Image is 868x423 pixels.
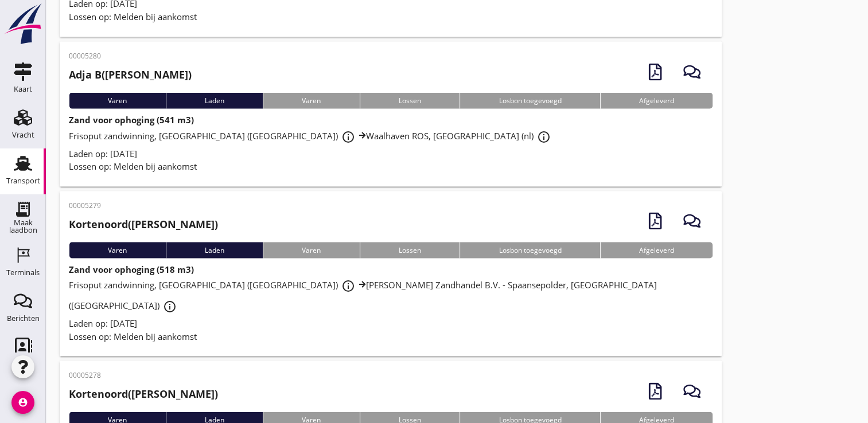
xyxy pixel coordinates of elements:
strong: Kortenoord [69,386,128,400]
p: 00005280 [69,50,192,61]
span: Laden op: [DATE] [69,147,137,159]
div: Laden [166,242,263,258]
i: info_outline [341,279,355,292]
div: Terminals [6,269,40,276]
strong: Adja B [69,67,102,81]
strong: Zand voor ophoging (518 m3) [69,263,194,275]
div: Transport [6,177,40,185]
span: Lossen op: Melden bij aankomst [69,330,197,342]
div: Lossen [360,242,460,258]
span: Laden op: [DATE] [69,317,137,328]
strong: Zand voor ophoging (541 m3) [69,113,194,125]
div: Afgeleverd [600,92,713,108]
div: Laden [166,92,263,108]
a: 00005280Adja B([PERSON_NAME])VarenLadenVarenLossenLosbon toegevoegdAfgeleverdZand voor ophoging (... [60,41,722,186]
i: info_outline [537,130,551,143]
span: Frisoput zandwinning, [GEOGRAPHIC_DATA] ([GEOGRAPHIC_DATA]) Waalhaven ROS, [GEOGRAPHIC_DATA] (nl) [69,130,554,141]
div: Varen [263,242,360,258]
h2: ([PERSON_NAME]) [69,386,218,401]
div: Kaart [14,85,32,93]
div: Varen [69,92,166,108]
i: info_outline [163,299,177,313]
div: Lossen [360,92,460,108]
div: Losbon toegevoegd [460,242,600,258]
p: 00005278 [69,370,218,380]
div: Losbon toegevoegd [460,92,600,108]
h2: ([PERSON_NAME]) [69,216,218,232]
img: logo-small.a267ee39.svg [2,3,44,45]
div: Berichten [7,315,40,322]
div: Afgeleverd [600,242,713,258]
i: account_circle [11,391,34,414]
i: info_outline [341,130,355,143]
div: Varen [263,92,360,108]
span: Frisoput zandwinning, [GEOGRAPHIC_DATA] ([GEOGRAPHIC_DATA]) [PERSON_NAME] Zandhandel B.V. - Spaan... [69,279,657,311]
h2: ([PERSON_NAME]) [69,66,192,82]
span: Lossen op: Melden bij aankomst [69,11,197,22]
div: Varen [69,242,166,258]
strong: Kortenoord [69,217,128,230]
p: 00005279 [69,200,218,210]
a: 00005279Kortenoord([PERSON_NAME])VarenLadenVarenLossenLosbon toegevoegdAfgeleverdZand voor ophogi... [60,191,722,357]
div: Vracht [12,131,34,139]
span: Lossen op: Melden bij aankomst [69,160,197,171]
